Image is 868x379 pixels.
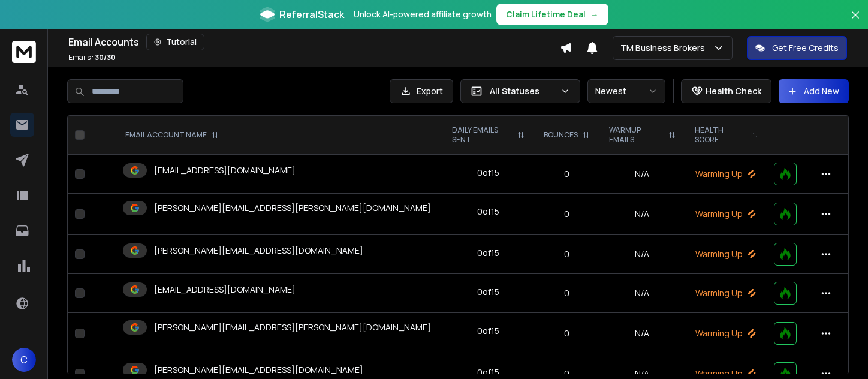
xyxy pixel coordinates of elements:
[587,79,665,103] button: Newest
[68,53,116,62] p: Emails :
[541,287,592,299] p: 0
[706,85,761,97] p: Health Check
[590,8,599,20] span: →
[609,125,664,145] p: WARMUP EMAILS
[544,130,578,140] p: BOUNCES
[692,168,759,180] p: Warming Up
[772,42,839,54] p: Get Free Credits
[620,42,710,54] p: TM Business Brokers
[692,208,759,220] p: Warming Up
[477,206,499,218] div: 0 of 15
[541,248,592,260] p: 0
[154,284,296,296] p: [EMAIL_ADDRESS][DOMAIN_NAME]
[154,364,363,376] p: [PERSON_NAME][EMAIL_ADDRESS][DOMAIN_NAME]
[692,248,759,260] p: Warming Up
[154,202,431,214] p: [PERSON_NAME][EMAIL_ADDRESS][PERSON_NAME][DOMAIN_NAME]
[452,125,513,145] p: DAILY EMAILS SENT
[146,34,204,50] button: Tutorial
[390,79,453,103] button: Export
[541,327,592,339] p: 0
[599,194,685,235] td: N/A
[496,4,608,25] button: Claim Lifetime Deal→
[747,36,847,60] button: Get Free Credits
[477,286,499,298] div: 0 of 15
[681,79,771,103] button: Health Check
[12,348,36,372] button: C
[779,79,849,103] button: Add New
[599,274,685,313] td: N/A
[125,130,219,140] div: EMAIL ACCOUNT NAME
[477,366,499,378] div: 0 of 15
[692,327,759,339] p: Warming Up
[477,247,499,259] div: 0 of 15
[477,325,499,337] div: 0 of 15
[599,235,685,274] td: N/A
[354,8,492,20] p: Unlock AI-powered affiliate growth
[848,7,863,36] button: Close banner
[68,34,560,50] div: Email Accounts
[541,208,592,220] p: 0
[477,167,499,179] div: 0 of 15
[154,164,296,176] p: [EMAIL_ADDRESS][DOMAIN_NAME]
[599,313,685,354] td: N/A
[541,168,592,180] p: 0
[154,321,431,333] p: [PERSON_NAME][EMAIL_ADDRESS][PERSON_NAME][DOMAIN_NAME]
[695,125,745,145] p: HEALTH SCORE
[95,52,116,62] span: 30 / 30
[154,245,363,257] p: [PERSON_NAME][EMAIL_ADDRESS][DOMAIN_NAME]
[279,7,344,22] span: ReferralStack
[599,155,685,194] td: N/A
[490,85,556,97] p: All Statuses
[692,287,759,299] p: Warming Up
